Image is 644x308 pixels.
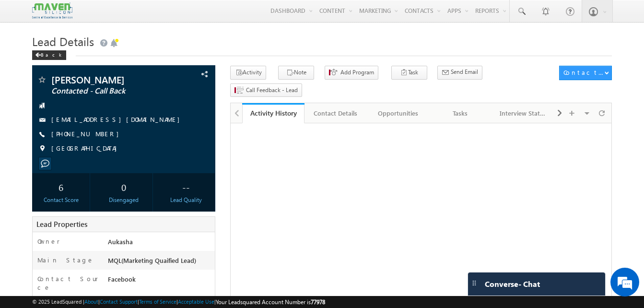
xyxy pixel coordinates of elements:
a: Contact Details [304,103,367,123]
a: Opportunities [367,103,430,123]
div: Interview Status [500,107,546,119]
a: [EMAIL_ADDRESS][DOMAIN_NAME] [51,115,185,123]
span: Contacted - Call Back [51,86,164,96]
div: Contact Details [312,107,358,119]
button: Note [278,66,314,80]
a: Terms of Service [139,298,176,305]
label: Contact Source [37,274,99,292]
a: About [84,298,98,305]
div: Contact Score [35,196,87,204]
div: 6 [35,178,87,196]
span: © 2025 LeadSquared | | | | | [32,297,325,307]
div: Facebook [105,274,215,288]
span: Your Leadsquared Account Number is [216,298,325,306]
span: Lead Details [32,34,94,49]
button: Call Feedback - Lead [230,83,302,97]
div: 0 [97,178,150,196]
div: Lead Quality [160,196,212,204]
span: Lead Properties [36,219,87,229]
button: Activity [230,66,266,80]
a: Acceptable Use [178,298,214,305]
a: Back [32,50,71,58]
label: Owner [37,237,60,246]
div: Tasks [437,107,483,119]
a: Activity History [242,103,304,123]
span: [PHONE_NUMBER] [51,130,124,139]
span: Send Email [451,68,478,76]
div: Opportunities [375,107,421,119]
div: Disengaged [97,196,150,204]
a: Interview Status [492,103,554,123]
div: Back [32,50,66,60]
button: Task [391,66,427,80]
div: -- [160,178,212,196]
span: [PERSON_NAME] [51,75,164,84]
button: Add Program [325,66,378,80]
label: Main Stage [37,256,94,264]
span: Converse - Chat [485,280,540,288]
button: Contact Actions [559,66,612,80]
button: Send Email [437,66,482,80]
div: MQL(Marketing Quaified Lead) [105,256,215,269]
span: Call Feedback - Lead [246,86,298,95]
img: carter-drag [470,279,478,287]
span: [GEOGRAPHIC_DATA] [51,144,122,154]
a: Contact Support [100,298,138,305]
span: Aukasha [108,237,133,246]
img: Custom Logo [32,2,72,19]
div: Contact Actions [563,68,604,77]
a: Tasks [430,103,492,123]
span: Add Program [340,68,374,77]
span: 77978 [311,298,325,306]
div: Activity History [249,108,297,118]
